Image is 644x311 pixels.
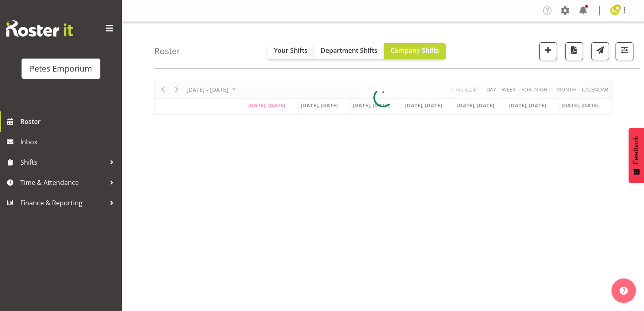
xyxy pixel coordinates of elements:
button: Download a PDF of the roster according to the set date range. [565,42,583,60]
button: Filter Shifts [616,42,633,60]
button: Department Shifts [314,43,384,59]
span: Time & Attendance [20,176,106,189]
div: Petes Emporium [30,63,92,75]
button: Feedback - Show survey [629,128,644,183]
span: Department Shifts [321,46,377,55]
button: Send a list of all shifts for the selected filtered period to all rostered employees. [591,42,609,60]
div: Timeline Week of October 6, 2025 [154,81,611,115]
span: Inbox [20,136,118,148]
span: Finance & Reporting [20,197,106,209]
button: Add a new shift [539,42,557,60]
span: Roster [20,115,118,128]
span: Company Shifts [390,46,439,55]
span: Feedback [633,136,640,164]
span: Shifts [20,156,106,168]
button: Company Shifts [384,43,446,59]
button: Your Shifts [267,43,314,59]
img: Rosterit website logo [6,20,73,37]
span: Your Shifts [274,46,308,55]
img: emma-croft7499.jpg [610,6,620,15]
h4: Roster [154,46,180,56]
img: help-xxl-2.png [620,287,628,295]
